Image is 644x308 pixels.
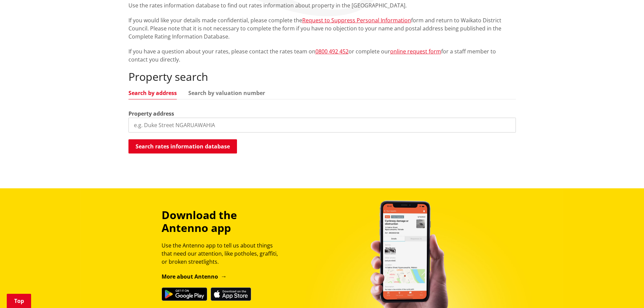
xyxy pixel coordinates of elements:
label: Property address [128,110,174,118]
a: Top [7,294,31,308]
p: If you have a question about your rates, please contact the rates team on or complete our for a s... [128,47,516,64]
a: More about Antenno [162,273,227,280]
iframe: Messenger Launcher [613,280,637,304]
input: e.g. Duke Street NGARUAWAHIA [128,118,516,133]
img: Download on the App Store [211,287,251,301]
p: Use the rates information database to find out rates information about property in the [GEOGRAPHI... [128,1,516,9]
p: Use the Antenno app to tell us about things that need our attention, like potholes, graffiti, or ... [162,241,284,266]
button: Search rates information database [128,139,237,153]
a: Search by address [128,90,177,96]
a: Request to Suppress Personal Information [302,17,411,24]
a: 0800 492 452 [315,48,349,55]
h3: Download the Antenno app [162,209,284,235]
a: online request form [390,48,441,55]
h2: Property search [128,70,516,83]
p: If you would like your details made confidential, please complete the form and return to Waikato ... [128,16,516,41]
img: Get it on Google Play [162,287,207,301]
a: Search by valuation number [188,90,265,96]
